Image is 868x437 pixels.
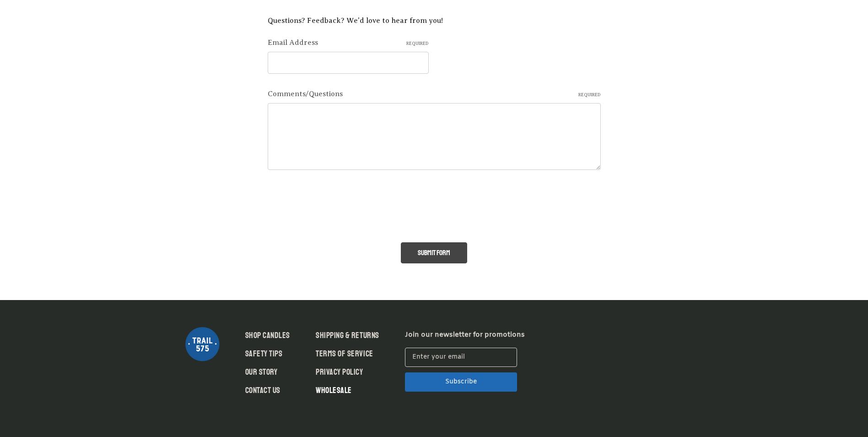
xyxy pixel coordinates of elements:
a: Contact Us [245,384,280,397]
span: Questions? Feedback? We'd love to hear from you! [268,16,443,25]
small: Required [578,91,601,98]
a: Shop Candles [245,329,290,342]
iframe: reCAPTCHA [268,185,407,220]
input: Subscribe [405,372,517,392]
a: Privacy Policy [316,366,363,378]
a: Wholesale [316,384,352,397]
small: Required [406,40,429,47]
input: Enter your email [405,348,517,367]
p: Join our newsletter for promotions [405,329,525,341]
a: Terms of Service [316,348,373,360]
input: Submit Form [401,242,467,263]
img: Trail575 [185,327,220,361]
a: Safety Tips [245,348,283,360]
label: Comments/Questions [268,88,601,99]
a: Shipping & Returns [316,329,379,342]
a: Our Story [245,366,278,378]
label: Email Address [268,37,429,48]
